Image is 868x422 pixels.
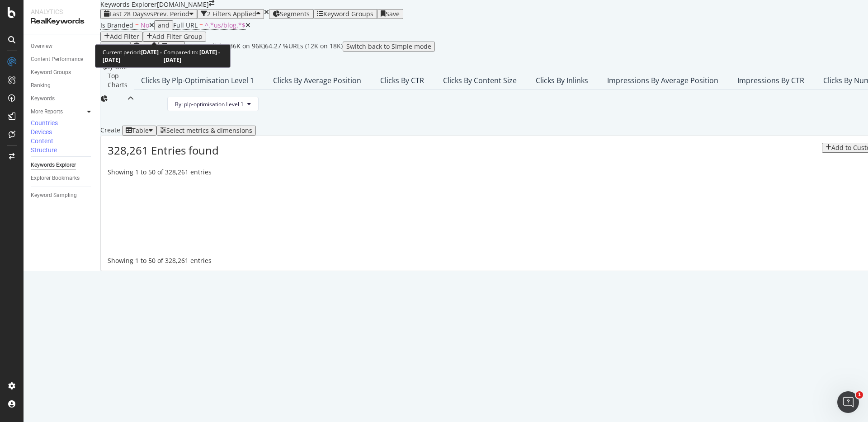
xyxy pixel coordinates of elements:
[31,191,94,200] a: Keyword Sampling
[173,21,198,29] span: Full URL
[139,43,155,50] div: Clear
[386,10,400,18] div: Save
[108,168,212,178] div: Showing 1 to 50 of 328,261 entries
[100,21,133,29] span: Is Branded
[31,55,83,64] div: Content Performance
[132,127,149,134] div: Table
[737,76,804,85] div: Impressions By CTR
[31,127,52,136] div: Devices
[346,43,431,50] div: Switch back to Simple mode
[100,126,156,136] div: Create
[110,33,139,40] div: Add Filter
[31,94,55,103] div: Keywords
[264,9,269,15] div: times
[31,191,77,200] div: Keyword Sampling
[199,21,203,29] span: =
[109,43,127,50] div: Apply
[280,9,310,18] span: Segments
[31,42,94,51] a: Overview
[175,100,244,108] span: By: plp-optimisation Level 1
[607,76,718,85] div: Impressions By Average Position
[109,9,147,18] span: Last 28 Days
[536,76,588,85] div: Clicks By Inlinks
[31,81,94,90] a: Ranking
[31,68,71,77] div: Keyword Groups
[100,9,197,19] button: Last 28 DaysvsPrev. Period
[31,107,63,117] div: More Reports
[31,160,94,170] a: Keywords Explorer
[31,55,94,64] a: Content Performance
[31,160,76,170] div: Keywords Explorer
[31,68,94,77] a: Keyword Groups
[313,9,377,19] button: Keyword Groups
[164,48,223,64] div: Compared to:
[31,81,51,90] div: Ranking
[108,71,127,126] div: Top Charts
[837,391,859,413] iframe: Intercom live chat
[166,127,252,134] div: Select metrics & dimensions
[380,76,424,85] div: Clicks By CTR
[377,9,403,19] button: Save
[31,118,94,127] a: Countries
[141,21,149,29] span: No
[207,10,256,18] div: 2 Filters Applied
[31,127,94,136] a: Devices
[31,107,85,117] a: More Reports
[323,10,373,18] div: Keyword Groups
[31,136,94,145] a: Content
[31,16,93,27] div: RealKeywords
[156,126,256,136] button: Select metrics & dimensions
[141,76,254,85] div: Clicks By plp-optimisation Level 1
[269,9,313,19] button: Segments
[31,145,94,155] a: Structure
[122,126,156,136] button: Table
[265,42,343,52] div: 64.27 % URLs ( 12K on 18K )
[147,9,189,18] span: vs Prev. Period
[167,43,181,50] div: Save
[103,48,164,64] div: Current period:
[31,118,58,127] div: Countries
[273,76,361,85] div: Clicks By Average Position
[197,9,264,19] button: 2 Filters Applied
[158,22,170,29] div: and
[185,42,265,52] div: 37.78 % Clicks ( 36K on 96K )
[31,173,94,183] a: Explorer Bookmarks
[108,143,219,158] span: 328,261 Entries found
[143,32,206,42] button: Add Filter Group
[108,256,212,266] div: Showing 1 to 50 of 328,261 entries
[167,97,259,111] button: By: plp-optimisation Level 1
[100,42,130,52] button: Apply
[343,42,435,52] button: Switch back to Simple mode
[152,33,203,40] div: Add Filter Group
[443,76,517,85] div: Clicks By Content Size
[100,32,143,42] button: Add Filter
[31,94,94,103] a: Keywords
[164,48,220,64] b: [DATE] - [DATE]
[205,21,245,29] span: ^.*us/blog.*$
[159,42,185,52] button: Save
[31,136,53,145] div: Content
[103,48,162,64] b: [DATE] - [DATE]
[31,145,57,155] div: Structure
[135,21,139,29] span: =
[856,391,863,399] span: 1
[154,20,173,30] button: and
[31,7,93,16] div: Analytics
[130,42,159,52] button: Clear
[31,42,52,51] div: Overview
[31,173,80,183] div: Explorer Bookmarks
